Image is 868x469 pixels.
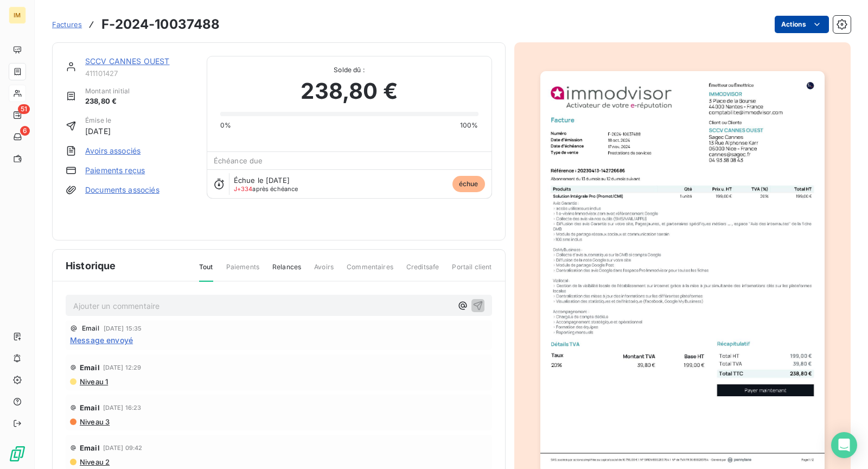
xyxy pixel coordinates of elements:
span: Commentaires [347,262,393,281]
span: Avoirs [314,262,334,281]
span: Niveau 2 [79,458,110,466]
button: Actions [775,16,829,33]
img: Logo LeanPay [9,445,26,462]
span: Email [80,363,100,372]
span: 100% [460,121,478,130]
span: 238,80 € [301,75,397,107]
a: Paiements reçus [85,165,145,176]
span: Portail client [452,262,492,281]
span: Message envoyé [70,334,133,346]
span: 411101427 [85,69,194,78]
span: échue [452,176,485,192]
span: Email [80,403,100,412]
a: Factures [52,19,82,30]
h3: F-2024-10037488 [101,15,220,34]
span: Niveau 3 [79,417,110,426]
span: Solde dû : [220,65,478,75]
span: Échéance due [214,156,263,165]
a: Documents associés [85,185,159,195]
span: Relances [272,262,301,281]
span: [DATE] 16:23 [103,404,142,411]
span: Historique [66,258,116,273]
span: Creditsafe [406,262,439,281]
span: [DATE] 15:35 [104,325,142,332]
a: SCCV CANNES OUEST [85,56,170,66]
span: Émise le [85,116,111,125]
span: Paiements [226,262,259,281]
div: Open Intercom Messenger [831,432,857,458]
span: [DATE] [85,125,111,137]
span: après échéance [234,186,298,192]
span: Échue le [DATE] [234,176,290,185]
span: Email [80,443,100,452]
span: 0% [220,121,231,130]
a: Avoirs associés [85,145,141,156]
span: Tout [199,262,213,282]
span: 238,80 € [85,96,130,107]
span: [DATE] 12:29 [103,364,142,371]
div: IM [9,7,26,24]
span: Niveau 1 [79,377,108,386]
span: Montant initial [85,86,130,96]
span: J+334 [234,185,253,193]
span: 6 [20,126,30,136]
span: Email [82,325,99,332]
span: Factures [52,20,82,29]
span: 51 [18,104,30,114]
span: [DATE] 09:42 [103,445,143,451]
